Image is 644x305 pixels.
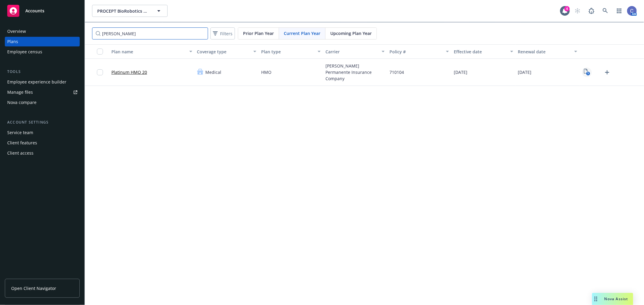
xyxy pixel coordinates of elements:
[627,6,637,16] img: photo
[5,27,80,36] a: Overview
[5,148,80,158] a: Client access
[325,49,378,55] div: Carrier
[5,98,80,107] a: Nova compare
[587,72,589,76] text: 5
[454,69,467,75] span: [DATE]
[518,49,571,55] div: Renewal date
[582,68,592,77] a: View Plan Documents
[97,8,149,14] span: PROCEPT BioRobotics Corporation
[389,69,404,75] span: 710104
[572,5,584,17] a: Start snowing
[7,138,37,148] div: Client features
[97,49,103,55] input: Select all
[323,44,387,59] button: Carrier
[592,293,600,305] div: Drag to move
[5,77,80,87] a: Employee experience builder
[564,6,570,11] div: 4
[197,49,250,55] div: Coverage type
[210,27,235,39] button: Filters
[206,69,222,75] span: Medical
[451,44,516,59] button: Effective date
[261,69,271,75] span: HMO
[592,293,633,305] button: Nova Assist
[7,98,37,107] div: Nova compare
[109,44,195,59] button: Plan name
[25,8,44,13] span: Accounts
[111,49,186,55] div: Plan name
[11,285,56,291] span: Open Client Navigator
[5,47,80,57] a: Employee census
[5,69,80,75] div: Tools
[5,138,80,148] a: Client features
[261,49,314,55] div: Plan type
[5,128,80,137] a: Service team
[389,49,442,55] div: Policy #
[585,5,598,17] a: Report a Bug
[220,30,232,37] span: Filters
[7,128,33,137] div: Service team
[599,5,611,17] a: Search
[7,37,18,46] div: Plans
[7,77,66,87] div: Employee experience builder
[7,47,42,57] div: Employee census
[92,5,168,17] button: PROCEPT BioRobotics Corporation
[284,30,320,36] span: Current Plan Year
[212,29,234,38] span: Filters
[97,69,103,75] input: Toggle Row Selected
[259,44,323,59] button: Plan type
[602,68,612,77] a: Upload Plan Documents
[387,44,451,59] button: Policy #
[5,87,80,97] a: Manage files
[7,148,34,158] div: Client access
[7,27,26,36] div: Overview
[195,44,259,59] button: Coverage type
[243,30,274,36] span: Prior Plan Year
[5,119,80,125] div: Account settings
[516,44,580,59] button: Renewal date
[604,296,628,301] span: Nova Assist
[325,63,385,82] span: [PERSON_NAME] Permanente Insurance Company
[111,69,147,75] a: Platinum HMO 20
[454,49,507,55] div: Effective date
[5,2,80,19] a: Accounts
[7,87,33,97] div: Manage files
[92,27,208,39] input: Search by name
[613,5,625,17] a: Switch app
[518,69,532,75] span: [DATE]
[5,37,80,46] a: Plans
[330,30,372,36] span: Upcoming Plan Year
